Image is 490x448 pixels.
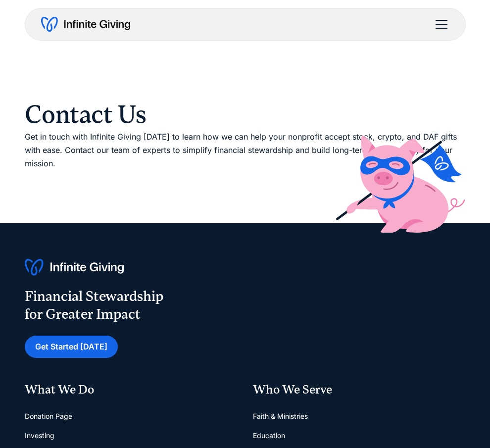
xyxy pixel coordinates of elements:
a: Get Started [DATE] [25,336,118,358]
p: Get in touch with Infinite Giving [DATE] to learn how we can help your nonprofit accept stock, cr... [25,130,466,171]
div: Who We Serve [253,382,466,398]
div: What We Do [25,382,238,398]
a: Education [253,426,285,446]
a: Faith & Ministries [253,406,308,426]
a: Investing [25,426,54,446]
a: Donation Page [25,406,72,426]
div: Financial Stewardship for Greater Impact [25,288,183,324]
h1: Contact Us [25,99,466,130]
